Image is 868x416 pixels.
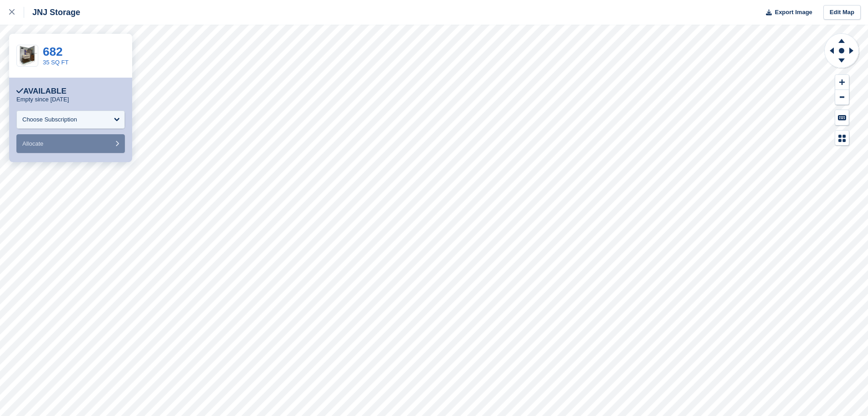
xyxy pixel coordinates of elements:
[43,45,62,58] a: 682
[835,131,849,146] button: Map Legend
[22,115,77,124] div: Choose Subscription
[16,134,125,153] button: Allocate
[16,96,69,103] p: Empty since [DATE]
[16,87,67,96] div: Available
[22,140,43,147] span: Allocate
[823,5,861,20] a: Edit Map
[43,59,68,66] a: 35 SQ FT
[835,110,849,125] button: Keyboard Shortcuts
[24,7,80,18] div: JNJ Storage
[17,45,38,66] img: Website-35-SQ-FT-1-980x973.png
[760,5,812,20] button: Export Image
[835,75,849,90] button: Zoom In
[835,90,849,105] button: Zoom Out
[775,8,812,17] span: Export Image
